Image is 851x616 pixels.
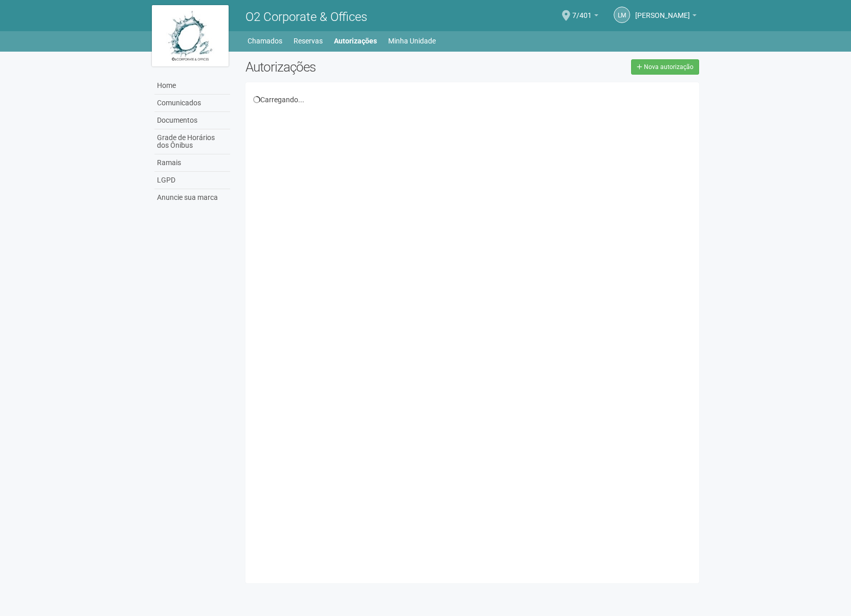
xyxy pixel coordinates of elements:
a: Grade de Horários dos Ônibus [154,129,230,154]
img: logo.jpg [152,5,229,66]
h2: Autorizações [245,59,464,75]
a: Home [154,77,230,95]
a: [PERSON_NAME] [635,13,697,21]
a: Ramais [154,154,230,172]
div: Carregando... [253,95,691,104]
span: O2 Corporate & Offices [245,10,367,24]
a: Anuncie sua marca [154,189,230,206]
a: Documentos [154,112,230,129]
span: 7/401 [572,2,592,19]
a: Comunicados [154,95,230,112]
a: Reservas [294,34,323,48]
a: Nova autorização [631,59,699,75]
a: Autorizações [334,34,377,48]
a: Minha Unidade [388,34,436,48]
a: 7/401 [572,13,598,21]
a: LGPD [154,172,230,189]
a: Chamados [248,34,282,48]
span: Liliane Maria Ribeiro Dutra [635,2,690,19]
a: LM [614,7,630,23]
span: Nova autorização [644,63,693,71]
